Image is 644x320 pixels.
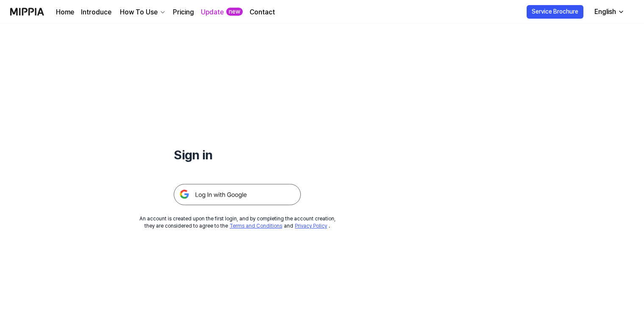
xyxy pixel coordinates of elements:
button: How To Use [118,7,166,17]
a: Contact [250,7,275,17]
a: Introduce [81,7,111,17]
a: Home [56,7,74,17]
a: Privacy Policy [295,223,327,229]
a: Pricing [173,7,194,17]
div: How To Use [118,7,159,17]
a: Terms and Conditions [230,223,282,229]
div: English [593,7,618,17]
button: Service Brochure [527,5,583,19]
a: Update [201,7,224,17]
img: 구글 로그인 버튼 [174,184,301,205]
div: An account is created upon the first login, and by completing the account creation, they are cons... [139,215,336,230]
h1: Sign in [174,146,301,164]
button: English [588,3,630,20]
div: new [226,8,243,16]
